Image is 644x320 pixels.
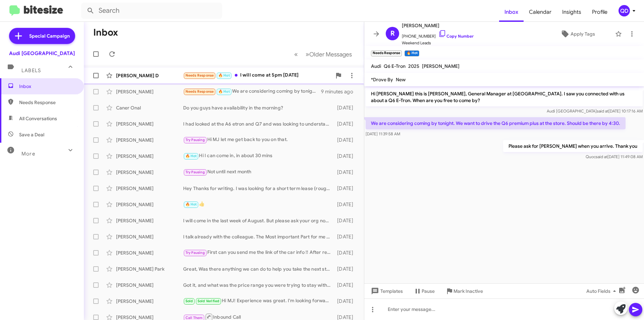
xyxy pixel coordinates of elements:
[596,154,607,159] span: said at
[334,217,359,224] div: [DATE]
[185,299,193,303] span: Sold
[597,108,608,113] span: said at
[9,28,75,44] a: Special Campaign
[290,47,302,61] button: Previous
[116,121,183,127] div: [PERSON_NAME]
[334,266,359,272] div: [DATE]
[19,99,76,106] span: Needs Response
[116,104,183,111] div: Caner Onal
[21,151,35,157] span: More
[453,285,483,297] span: Mark Inactive
[116,153,183,159] div: [PERSON_NAME]
[334,233,359,240] div: [DATE]
[440,285,488,297] button: Mark Inactive
[306,50,309,58] span: »
[290,47,356,61] nav: Page navigation example
[116,72,183,79] div: [PERSON_NAME] D
[408,285,440,297] button: Pause
[334,282,359,288] div: [DATE]
[19,115,57,122] span: All Conversations
[116,266,183,272] div: [PERSON_NAME] Park
[185,154,197,158] span: 🔥 Hot
[185,138,205,142] span: Try Pausing
[586,154,643,159] span: Quoc [DATE] 11:49:08 AM
[334,201,359,208] div: [DATE]
[116,201,183,208] div: [PERSON_NAME]
[183,136,334,144] div: Hi MJ let me get back to you on that.
[116,282,183,288] div: [PERSON_NAME]
[183,152,334,160] div: Hi I can come in, in about 30 mins
[371,63,381,69] span: Audi
[116,185,183,192] div: [PERSON_NAME]
[183,297,334,305] div: Hi MJ! Experience was great. I'm looking forward to hearing what complimentary offers we can get ...
[334,121,359,127] div: [DATE]
[294,50,298,58] span: «
[183,249,334,257] div: First can you send me the link of the car info !! After reviewing it i will let you know !!
[185,89,214,94] span: Needs Response
[309,51,352,58] span: Older Messages
[581,285,624,297] button: Auto Fields
[587,2,613,22] a: Profile
[408,63,419,69] span: 2025
[402,21,474,30] span: [PERSON_NAME]
[334,104,359,111] div: [DATE]
[371,77,393,83] span: *Drove By
[547,108,643,113] span: Audi [GEOGRAPHIC_DATA] [DATE] 10:17:16 AM
[334,153,359,159] div: [DATE]
[402,40,474,46] span: Weekend Leads
[334,185,359,192] div: [DATE]
[183,282,334,288] div: Got it, and what was the price range you were trying to stay within?
[334,249,359,256] div: [DATE]
[116,298,183,305] div: [PERSON_NAME]
[364,285,408,297] button: Templates
[116,137,183,143] div: [PERSON_NAME]
[524,2,557,22] a: Calendar
[503,140,643,152] p: Please ask for [PERSON_NAME] when you arrive. Thank you
[198,299,220,303] span: Sold Verified
[499,2,524,22] a: Inbox
[185,316,203,320] span: Call Them
[185,202,197,207] span: 🔥 Hot
[366,131,400,136] span: [DATE] 11:39:58 AM
[183,104,334,111] div: Do you guys have availability in the morning?
[586,285,619,297] span: Auto Fields
[390,28,395,39] span: R
[422,63,460,69] span: [PERSON_NAME]
[396,77,406,83] span: New
[334,137,359,143] div: [DATE]
[370,285,403,297] span: Templates
[384,63,406,69] span: Q6 E-Tron
[371,50,402,56] small: Needs Response
[438,34,474,39] a: Copy Number
[613,5,637,16] button: QD
[19,83,76,90] span: Inbox
[183,233,334,240] div: I talk already with the colleague. The Most important Part for me would be, that I get the ev reb...
[116,88,183,95] div: [PERSON_NAME]
[334,298,359,305] div: [DATE]
[116,249,183,256] div: [PERSON_NAME]
[185,73,214,78] span: Needs Response
[366,88,643,106] p: Hi [PERSON_NAME] this is [PERSON_NAME], General Manager at [GEOGRAPHIC_DATA]. I saw you connected...
[334,169,359,176] div: [DATE]
[422,285,435,297] span: Pause
[302,47,356,61] button: Next
[183,168,334,176] div: Not until next month
[183,72,332,79] div: I will come at 5pm [DATE]
[619,5,630,16] div: QD
[116,233,183,240] div: [PERSON_NAME]
[366,117,626,129] p: We are considering coming by tonight. We want to drive the Q6 premium plus at the store. Should b...
[116,169,183,176] div: [PERSON_NAME]
[183,266,334,272] div: Great, Was there anything we can do to help you take the next steps to making this car yours?
[9,50,75,57] div: Audi [GEOGRAPHIC_DATA]
[218,89,230,94] span: 🔥 Hot
[183,88,321,95] div: We are considering coming by tonight. We want to drive the Q6 premium plus at the store. Should b...
[19,131,44,138] span: Save a Deal
[405,50,419,56] small: 🔥 Hot
[183,200,334,208] div: 👍
[93,27,118,38] h1: Inbox
[543,28,612,40] button: Apply Tags
[402,30,474,40] span: [PHONE_NUMBER]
